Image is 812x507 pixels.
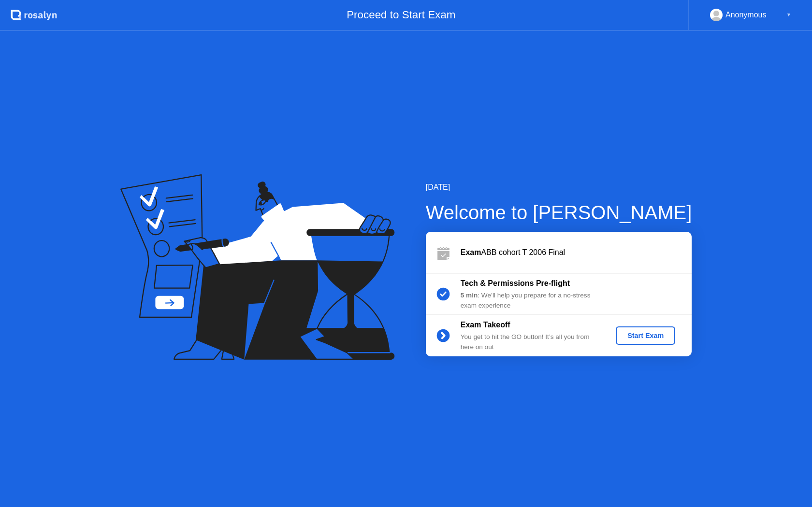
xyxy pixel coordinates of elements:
[461,292,478,299] b: 5 min
[426,182,692,193] div: [DATE]
[461,321,510,329] b: Exam Takeoff
[786,9,791,21] div: ▼
[461,279,570,287] b: Tech & Permissions Pre-flight
[426,198,692,227] div: Welcome to [PERSON_NAME]
[461,291,600,310] div: : We’ll help you prepare for a no-stress exam experience
[620,332,671,339] div: Start Exam
[725,9,767,21] div: Anonymous
[461,248,481,256] b: Exam
[461,332,600,352] div: You get to hit the GO button! It’s all you from here on out
[616,326,675,345] button: Start Exam
[461,247,692,258] div: ABB cohort T 2006 Final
